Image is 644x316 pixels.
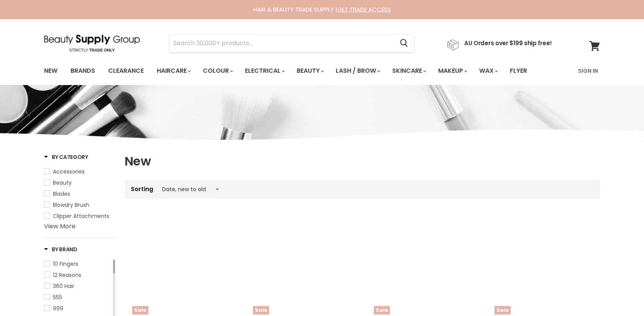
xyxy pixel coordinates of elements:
[53,190,70,198] span: Blades
[374,217,472,314] a: Nak Signature Holiday Blonde Plus Mini Set Sale
[132,306,148,315] span: Sale
[44,178,115,187] a: Beauty
[34,6,609,13] div: HAIR & BEAUTY TRADE SUPPLY |
[169,34,414,52] form: Product
[197,63,238,79] a: Colour
[44,167,115,176] a: Accessories
[291,63,329,79] a: Beauty
[44,222,76,231] a: View More
[125,153,600,169] h1: New
[34,60,609,82] nav: Main
[495,217,592,314] a: Nak Signature Holiday Curl Mini Set Sale
[53,168,85,175] span: Accessories
[374,306,390,315] span: Sale
[504,63,533,79] a: Flyer
[44,246,77,253] h3: By Brand
[53,271,81,279] span: 12 Reasons
[44,153,88,161] h3: By Category
[53,201,89,209] span: Blowdry Brush
[131,186,153,192] label: Sorting
[44,271,112,279] a: 12 Reasons
[169,34,394,52] input: Search
[53,212,109,220] span: Clipper Attachments
[44,190,115,198] a: Blades
[44,201,115,209] a: Blowdry Brush
[432,63,472,79] a: Makeup
[132,217,230,314] a: ROH Purify & Plump Trio Sale
[330,63,385,79] a: Lash / Brow
[102,63,149,79] a: Clearance
[573,63,603,79] a: Sign In
[53,293,62,301] span: 555
[38,60,553,82] ul: Main menu
[44,282,112,290] a: 360 Hair
[253,217,351,314] a: ROH Universal Trio Sale
[44,304,112,313] a: 999
[53,305,63,312] span: 999
[473,63,503,79] a: Wax
[44,293,112,301] a: 555
[253,306,269,315] span: Sale
[337,5,391,13] a: GET TRADE ACCESS
[65,63,101,79] a: Brands
[151,63,195,79] a: Haircare
[239,63,289,79] a: Electrical
[495,306,511,315] span: Sale
[44,260,112,268] a: 10 Fingers
[38,63,63,79] a: New
[53,260,78,268] span: 10 Fingers
[386,63,431,79] a: Skincare
[53,282,74,290] span: 360 Hair
[53,179,72,187] span: Beauty
[394,34,414,52] button: Search
[44,212,115,220] a: Clipper Attachments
